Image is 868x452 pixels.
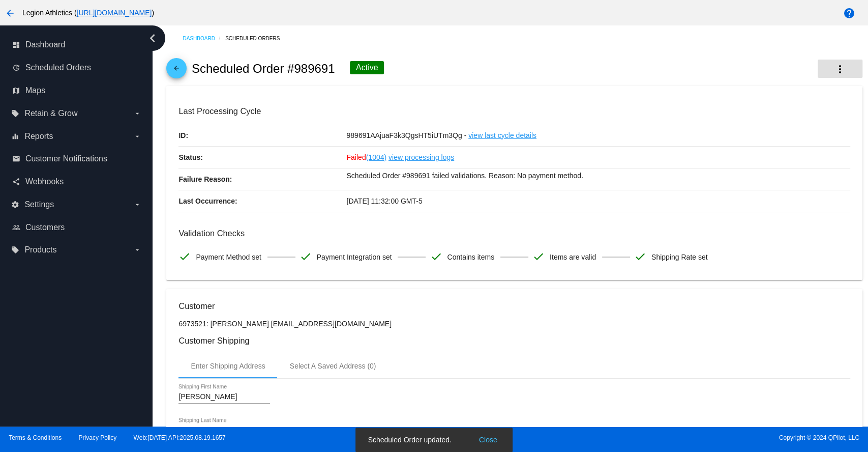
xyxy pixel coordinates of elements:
span: Reports [24,132,53,141]
span: Customer Notifications [25,154,107,163]
mat-icon: more_vert [834,63,846,75]
i: people_outline [12,223,20,232]
mat-icon: check [178,250,191,263]
span: Products [24,245,56,255]
h3: Last Processing Cycle [178,106,850,116]
i: local_offer [11,246,19,254]
i: settings [11,201,19,209]
a: Web:[DATE] API:2025.08.19.1657 [134,434,226,441]
div: Select A Saved Address (0) [290,362,376,370]
a: update Scheduled Orders [12,60,141,76]
i: email [12,155,20,163]
a: map Maps [12,82,141,99]
mat-icon: arrow_back [170,65,183,77]
i: equalizer [11,132,19,140]
i: chevron_left [144,30,161,46]
i: arrow_drop_down [133,109,141,118]
span: Customers [25,223,65,232]
p: Failure Reason: [178,168,346,190]
input: Shipping First Name [178,393,270,401]
a: share Webhooks [12,174,141,190]
p: Last Occurrence: [178,190,346,212]
span: Payment Method set [196,246,261,268]
span: Dashboard [25,40,65,49]
span: Legion Athletics ( ) [22,9,154,17]
a: email Customer Notifications [12,151,141,167]
i: map [12,87,20,95]
span: Failed [346,153,386,161]
span: Items are valid [550,246,596,268]
i: update [12,64,20,72]
div: Enter Shipping Address [191,362,265,370]
a: view last cycle details [468,125,536,146]
span: 989691AAjuaF3k3QgsHT5iUTm3Qg - [346,131,466,139]
i: arrow_drop_down [133,132,141,140]
mat-icon: help [843,7,855,19]
span: Payment Integration set [317,246,392,268]
p: 6973521: [PERSON_NAME] [EMAIL_ADDRESS][DOMAIN_NAME] [178,320,850,328]
p: Status: [178,147,346,168]
i: local_offer [11,109,19,118]
a: (1004) [366,147,386,168]
h3: Customer [178,301,850,311]
span: Maps [25,86,45,95]
span: Settings [24,200,54,209]
div: Active [350,61,384,74]
simple-snack-bar: Scheduled Order updated. [368,435,500,445]
a: view processing logs [388,147,454,168]
a: [URL][DOMAIN_NAME] [77,9,152,17]
a: Terms & Conditions [9,434,62,441]
span: Shipping Rate set [651,246,708,268]
i: dashboard [12,41,20,49]
span: [DATE] 11:32:00 GMT-5 [346,197,422,205]
span: Scheduled Orders [25,63,91,72]
mat-icon: arrow_back [4,7,16,19]
mat-icon: check [430,250,442,263]
a: Privacy Policy [79,434,117,441]
span: Retain & Grow [24,109,77,118]
mat-icon: check [634,250,646,263]
a: Scheduled Orders [225,31,289,46]
i: arrow_drop_down [133,201,141,209]
p: Scheduled Order #989691 failed validations. Reason: No payment method. [346,168,850,183]
mat-icon: check [300,250,312,263]
h3: Customer Shipping [178,336,850,346]
button: Close [476,435,500,445]
a: Dashboard [183,31,225,46]
i: arrow_drop_down [133,246,141,254]
span: Copyright © 2024 QPilot, LLC [443,434,859,441]
h2: Scheduled Order #989691 [192,62,335,76]
p: ID: [178,125,346,146]
mat-icon: check [532,250,545,263]
span: Contains items [447,246,494,268]
span: Webhooks [25,177,64,186]
a: people_outline Customers [12,219,141,236]
a: dashboard Dashboard [12,37,141,53]
i: share [12,178,20,186]
h3: Validation Checks [178,229,850,238]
